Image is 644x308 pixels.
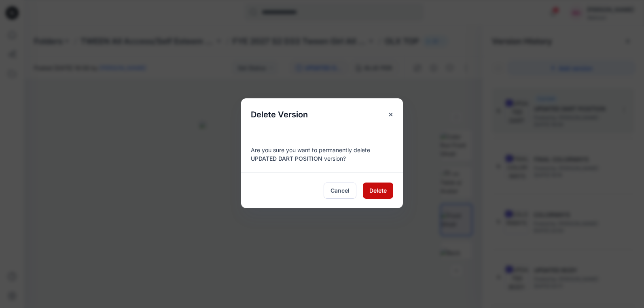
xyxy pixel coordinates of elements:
[369,186,387,195] span: Delete
[241,98,318,131] h5: Delete Version
[324,183,356,199] button: Cancel
[251,141,393,163] div: Are you sure you want to permanently delete version?
[383,107,398,122] button: Close
[251,155,322,162] span: UPDATED DART POSITION
[363,183,393,199] button: Delete
[330,186,350,195] span: Cancel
